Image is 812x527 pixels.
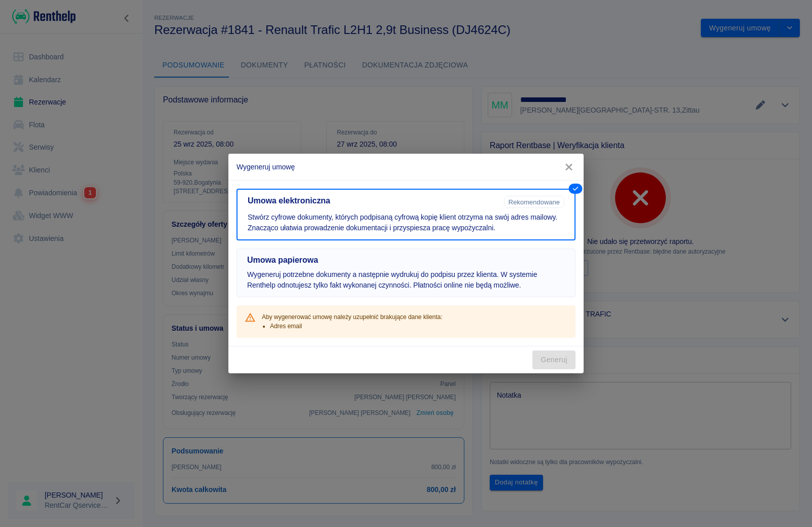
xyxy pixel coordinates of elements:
span: Rekomendowane [504,198,564,206]
h5: Umowa elektroniczna [248,196,500,206]
li: Adres email [270,322,443,331]
button: Umowa papierowaWygeneruj potrzebne dokumenty a następnie wydrukuj do podpisu przez klienta. W sys... [236,249,576,297]
h5: Umowa papierowa [247,255,565,265]
h2: Wygeneruj umowę [228,154,584,180]
button: Umowa elektronicznaRekomendowaneStwórz cyfrowe dokumenty, których podpisaną cyfrową kopię klient ... [236,189,576,240]
p: Wygeneruj potrzebne dokumenty a następnie wydrukuj do podpisu przez klienta. W systemie Renthelp ... [247,269,565,291]
p: Aby wygenerować umowę należy uzupełnić brakujące dane klienta: [262,312,443,322]
p: Stwórz cyfrowe dokumenty, których podpisaną cyfrową kopię klient otrzyma na swój adres mailowy. Z... [248,212,564,233]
